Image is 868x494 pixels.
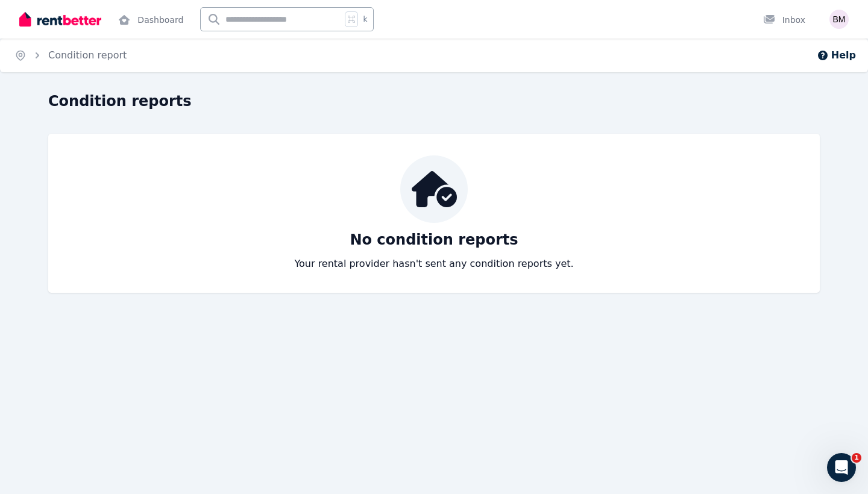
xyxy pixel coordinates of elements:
span: k [363,14,367,24]
button: Help [817,48,856,63]
h1: Condition reports [48,92,192,111]
span: 1 [852,453,861,463]
img: RentBetter [19,10,101,28]
p: Your rental provider hasn't sent any condition reports yet. [294,257,573,271]
img: Benedek Madlena [829,10,849,29]
div: Inbox [763,14,805,26]
a: Condition report [48,49,127,61]
p: No condition reports [350,230,518,249]
iframe: Intercom live chat [827,453,856,482]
